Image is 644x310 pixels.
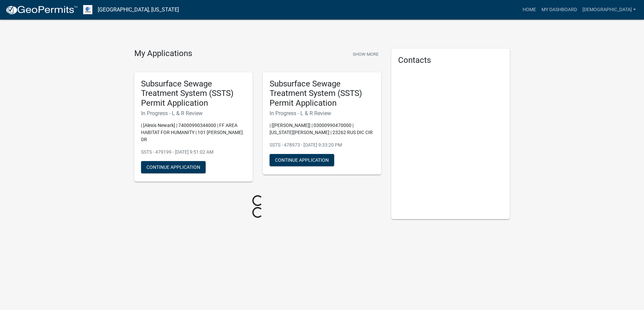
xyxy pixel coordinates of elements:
h4: My Applications [134,49,192,59]
h6: In Progress - L & R Review [270,110,374,117]
button: Continue Application [141,161,206,173]
h5: Subsurface Sewage Treatment System (SSTS) Permit Application [270,79,374,108]
button: Show More [350,49,381,60]
p: SSTS - 478973 - [DATE] 9:33:20 PM [270,141,374,149]
a: My Dashboard [539,3,580,16]
a: [GEOGRAPHIC_DATA], [US_STATE] [98,4,179,16]
p: | [Alexis Newark] | 74000990344000 | FF AREA HABITAT FOR HUMANITY | 101 [PERSON_NAME] DR [141,122,246,143]
a: [DEMOGRAPHIC_DATA] [580,3,639,16]
h5: Contacts [398,55,503,65]
h5: Subsurface Sewage Treatment System (SSTS) Permit Application [141,79,246,108]
p: | [[PERSON_NAME]] | 03000990470000 | [US_STATE][PERSON_NAME] | 23262 RUS DIC CIR [270,122,374,136]
a: Home [520,3,539,16]
p: SSTS - 479199 - [DATE] 9:51:02 AM [141,149,246,156]
img: Otter Tail County, Minnesota [83,5,92,14]
button: Continue Application [270,154,334,166]
h6: In Progress - L & R Review [141,110,246,117]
